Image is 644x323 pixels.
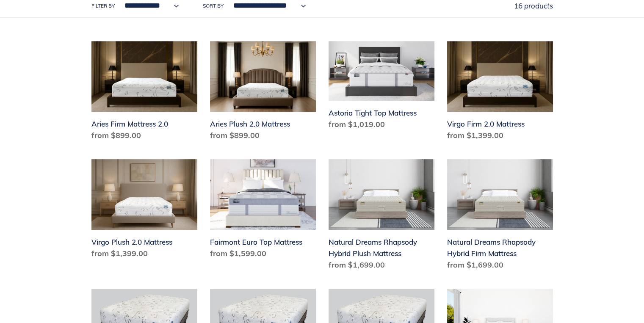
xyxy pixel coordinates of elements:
[329,41,434,133] a: Astoria Tight Top Mattress
[514,1,553,10] span: 16 products
[203,2,224,10] label: Sort by
[447,41,553,144] a: Virgo Firm 2.0 Mattress
[91,159,197,262] a: Virgo Plush 2.0 Mattress
[447,159,553,274] a: Natural Dreams Rhapsody Hybrid Firm Mattress
[91,2,115,10] label: Filter by
[329,159,434,274] a: Natural Dreams Rhapsody Hybrid Plush Mattress
[210,159,316,262] a: Fairmont Euro Top Mattress
[210,41,316,144] a: Aries Plush 2.0 Mattress
[91,41,197,144] a: Aries Firm Mattress 2.0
